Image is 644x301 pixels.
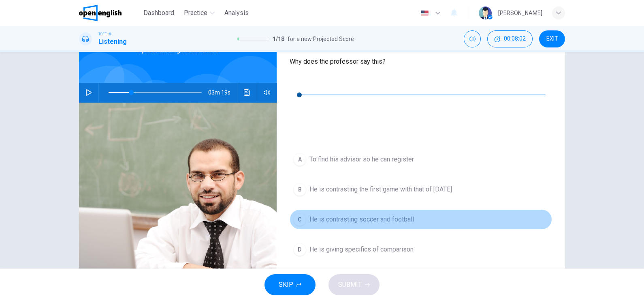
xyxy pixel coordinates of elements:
[224,8,249,18] span: Analysis
[504,36,526,42] span: 00:08:02
[479,6,492,19] img: Profile picture
[290,107,303,120] button: Click to see the audio transcription
[293,183,306,196] div: B
[79,102,277,300] img: Sports Management Class
[208,83,237,102] span: 03m 19s
[290,101,552,107] span: 00m 15s
[241,83,254,102] button: Click to see the audio transcription
[309,245,414,254] span: He is giving specifics of comparison
[498,8,542,18] div: [PERSON_NAME]
[288,34,354,44] span: for a new Projected Score
[546,36,558,42] span: EXIT
[143,8,174,18] span: Dashboard
[290,57,552,67] span: Why does the professor say this?
[79,5,122,21] img: OpenEnglish logo
[98,37,127,47] h1: Listening
[464,30,481,47] div: Mute
[290,239,552,260] button: DHe is giving specifics of comparison
[273,34,284,44] span: 1 / 18
[293,153,306,166] div: A
[539,30,565,47] button: EXIT
[309,185,452,194] span: He is contrasting the first game with that of [DATE]
[221,6,252,20] button: Analysis
[79,5,140,21] a: OpenEnglish logo
[290,149,552,170] button: ATo find his advisor so he can register
[293,243,306,256] div: D
[264,274,316,295] button: SKIP
[487,30,533,47] div: Hide
[420,10,430,16] img: en
[487,30,533,47] button: 00:08:02
[309,155,414,164] span: To find his advisor so he can register
[279,279,293,290] span: SKIP
[290,179,552,200] button: BHe is contrasting the first game with that of [DATE]
[98,31,111,37] span: TOEFL®
[181,6,218,20] button: Practice
[140,6,177,20] button: Dashboard
[309,215,414,224] span: He is contrasting soccer and football
[184,8,207,18] span: Practice
[290,209,552,230] button: CHe is contrasting soccer and football
[293,213,306,226] div: C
